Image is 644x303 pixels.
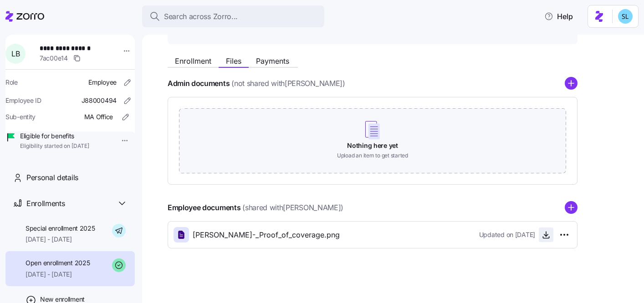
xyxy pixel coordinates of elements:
[226,57,241,65] span: Files
[256,57,289,65] span: Payments
[175,57,211,65] span: Enrollment
[231,78,345,89] span: (not shared with [PERSON_NAME] )
[168,78,230,89] h4: Admin documents
[20,142,89,150] span: Eligibility started on [DATE]
[84,112,113,121] span: MA Office
[26,224,95,233] span: Special enrollment 2025
[537,7,580,25] button: Help
[11,50,20,57] span: L B
[565,201,578,214] svg: add icon
[168,202,240,213] h4: Employee documents
[618,9,633,24] img: 7c620d928e46699fcfb78cede4daf1d1
[5,112,36,121] span: Sub-entity
[5,96,41,105] span: Employee ID
[82,96,117,105] span: J88000494
[479,230,535,239] span: Updated on [DATE]
[26,235,95,244] span: [DATE] - [DATE]
[26,172,78,183] span: Personal details
[26,198,65,209] span: Enrollments
[193,229,340,241] span: [PERSON_NAME]-_Proof_of_coverage.png
[242,202,343,213] span: (shared with [PERSON_NAME] )
[20,131,89,141] span: Eligible for benefits
[164,11,238,22] span: Search across Zorro...
[5,78,18,87] span: Role
[26,258,90,268] span: Open enrollment 2025
[40,54,68,63] span: 7ac00e14
[88,78,117,87] span: Employee
[26,270,90,279] span: [DATE] - [DATE]
[565,77,578,90] svg: add icon
[544,11,573,22] span: Help
[142,5,324,27] button: Search across Zorro...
